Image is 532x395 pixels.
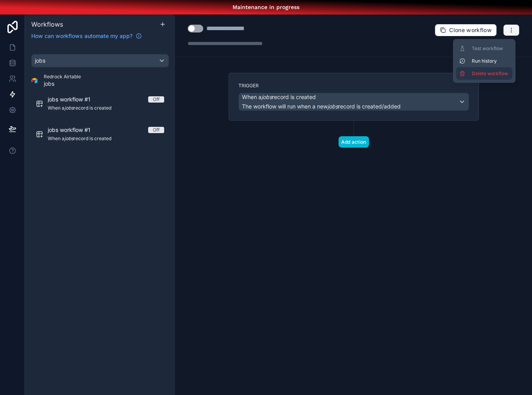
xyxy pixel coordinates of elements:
[328,103,338,110] em: jobs
[31,78,38,84] img: Airtable Logo
[472,58,509,64] span: Run history
[456,42,512,55] button: Test workflow
[472,45,509,52] span: Test workflow
[28,32,145,40] a: How can workflows automate my app?
[153,127,159,133] div: Off
[456,55,512,67] button: Run history
[472,70,509,77] span: Delete workflow
[31,91,169,117] a: jobs workflow #1OffWhen ajobsrecord is created
[31,20,63,28] span: Workflows
[242,103,401,110] span: The workflow will run when a new record is created/added
[238,83,469,89] label: Trigger
[449,27,492,34] span: Clone workflow
[48,126,100,134] span: jobs workflow #1
[31,121,169,147] a: jobs workflow #1OffWhen ajobsrecord is created
[48,105,164,111] span: When a record is created
[48,96,100,103] span: jobs workflow #1
[64,135,73,141] em: jobs
[339,136,369,148] button: Add action
[262,94,272,100] em: jobs
[44,74,81,80] span: Redrock Airtable
[35,57,45,65] span: jobs
[44,80,81,88] span: jobs
[48,135,164,142] span: When a record is created
[31,32,133,40] span: How can workflows automate my app?
[31,54,169,67] button: jobs
[456,67,512,80] button: Delete workflow
[238,93,469,111] button: When ajobsrecord is createdThe workflow will run when a newjobsrecord is created/added
[435,24,497,36] button: Clone workflow
[242,93,316,101] span: When a record is created
[64,105,73,111] em: jobs
[153,96,159,103] div: Off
